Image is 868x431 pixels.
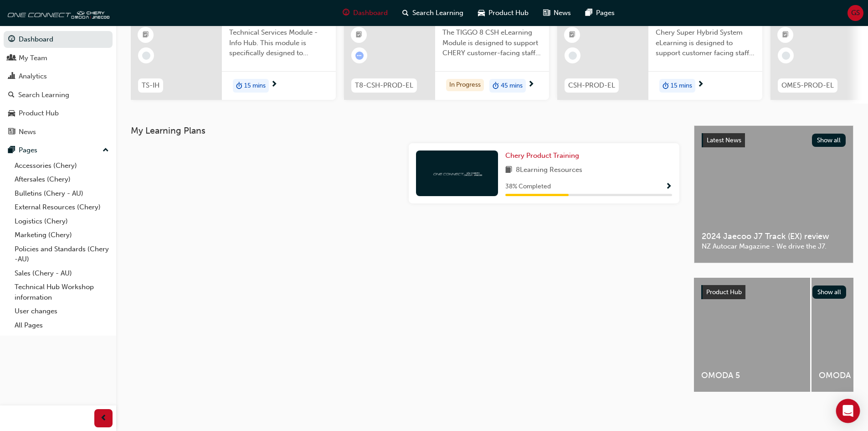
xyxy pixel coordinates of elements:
button: Show all [812,286,847,299]
div: Search Learning [18,90,69,100]
span: Product Hub [488,8,529,18]
span: duration-icon [493,80,499,92]
span: guage-icon [343,7,349,19]
span: Show Progress [665,183,672,191]
span: pages-icon [8,146,15,155]
span: 38 % Completed [505,182,551,192]
a: Technical Hub Workshop information [11,280,113,304]
a: Bulletins (Chery - AU) [11,187,113,201]
span: News [554,8,571,18]
a: User changes [11,304,113,318]
span: news-icon [8,128,15,136]
a: OMODA 5 [694,278,810,392]
button: Show Progress [665,181,672,192]
span: Technical Services Module - Info Hub. This module is specifically designed to address the require... [229,27,329,58]
a: Analytics [4,68,113,85]
span: people-icon [8,54,15,62]
span: next-icon [528,81,534,89]
span: 15 mins [244,81,266,91]
span: OMODA 5 [701,370,803,381]
a: news-iconNews [536,4,578,22]
span: car-icon [478,7,485,19]
span: prev-icon [100,413,107,424]
a: Marketing (Chery) [11,228,113,242]
span: chart-icon [8,73,15,81]
span: The TIGGO 8 CSH eLearning Module is designed to support CHERY customer-facing staff with the prod... [442,27,542,58]
span: guage-icon [8,36,15,44]
a: Accessories (Chery) [11,159,113,173]
a: Product HubShow all [701,285,846,300]
span: Search Learning [412,8,463,18]
span: car-icon [8,109,15,118]
span: NZ Autocar Magazine - We drive the J7. [702,241,846,252]
h3: My Learning Plans [131,125,679,136]
span: booktick-icon [782,29,789,41]
span: learningRecordVerb_NONE-icon [569,52,577,60]
a: Policies and Standards (Chery -AU) [11,242,113,266]
span: T8-CSH-PROD-EL [355,80,413,91]
span: Product Hub [706,288,742,296]
a: Product Hub [4,105,113,122]
a: guage-iconDashboard [335,4,395,22]
span: next-icon [271,81,277,89]
div: In Progress [446,79,484,91]
div: News [19,127,36,137]
a: search-iconSearch Learning [395,4,471,22]
button: DashboardMy TeamAnalyticsSearch LearningProduct HubNews [4,29,113,142]
button: Show all [812,134,846,147]
span: 8 Learning Resources [516,165,582,176]
span: CSH-PROD-EL [568,80,615,91]
a: All Pages [11,318,113,332]
button: Pages [4,142,113,159]
span: up-icon [103,145,109,156]
div: Analytics [19,71,47,82]
span: 45 mins [501,81,523,91]
span: booktick-icon [569,29,575,41]
img: oneconnect [432,169,482,177]
span: duration-icon [236,80,242,92]
a: Sales (Chery - AU) [11,266,113,280]
span: 15 mins [671,81,692,91]
span: learningRecordVerb_NONE-icon [782,52,790,60]
span: next-icon [697,81,704,89]
span: Latest News [707,136,741,144]
span: OME5-PROD-EL [781,80,834,91]
a: Chery Product Training [505,151,583,161]
div: Pages [19,145,37,156]
a: Logistics (Chery) [11,214,113,228]
div: Product Hub [19,108,59,119]
span: search-icon [8,91,15,99]
span: Chery Super Hybrid System eLearning is designed to support customer facing staff with the underst... [656,27,755,58]
a: Aftersales (Chery) [11,172,113,187]
span: Pages [596,8,615,18]
a: Latest NewsShow all [702,133,846,148]
a: pages-iconPages [578,4,622,22]
span: Dashboard [353,8,388,18]
a: Dashboard [4,31,113,48]
span: booktick-icon [356,29,362,41]
span: pages-icon [586,7,592,19]
span: duration-icon [663,80,669,92]
a: External Resources (Chery) [11,200,113,214]
a: My Team [4,50,113,67]
span: search-icon [402,7,409,19]
a: car-iconProduct Hub [471,4,536,22]
a: Search Learning [4,87,113,104]
span: booktick-icon [143,29,149,41]
span: 2024 Jaecoo J7 Track (EX) review [702,231,846,242]
span: news-icon [543,7,550,19]
span: learningRecordVerb_NONE-icon [142,52,150,60]
a: News [4,124,113,140]
span: book-icon [505,165,512,176]
div: Open Intercom Messenger [836,399,860,423]
span: learningRecordVerb_ATTEMPT-icon [355,52,364,60]
span: Chery Product Training [505,151,579,160]
button: GS [847,5,863,21]
a: Latest NewsShow all2024 Jaecoo J7 Track (EX) reviewNZ Autocar Magazine - We drive the J7. [694,125,853,263]
div: My Team [19,53,47,63]
span: GS [851,8,860,18]
img: oneconnect [5,4,109,22]
span: TS-IH [142,80,159,91]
